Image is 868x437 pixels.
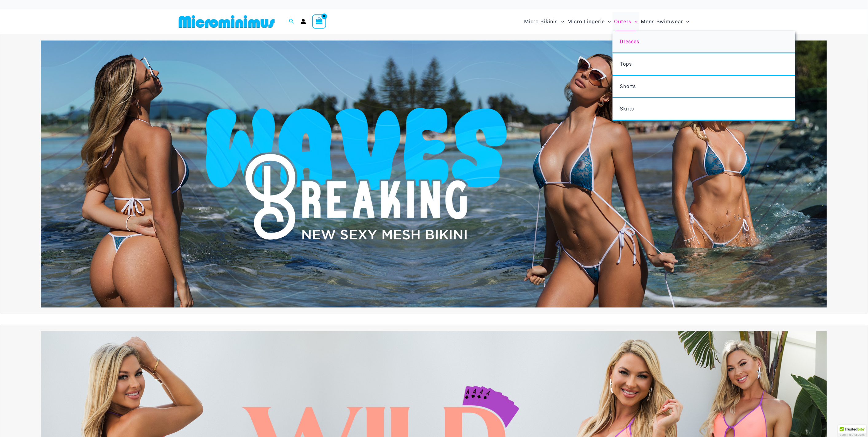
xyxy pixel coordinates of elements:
[524,14,558,29] span: Micro Bikinis
[620,83,636,89] span: Shorts
[176,15,277,29] img: MM SHOP LOGO FLAT
[613,12,639,31] a: OutersMenu ToggleMenu Toggle
[289,18,294,25] a: Search icon link
[41,41,827,307] img: Waves Breaking Ocean Bikini Pack
[613,76,795,98] a: Shorts
[605,14,611,29] span: Menu Toggle
[301,19,306,24] a: Account icon link
[639,12,691,31] a: Mens SwimwearMenu ToggleMenu Toggle
[614,14,632,29] span: Outers
[613,53,795,76] a: Tops
[566,12,613,31] a: Micro LingerieMenu ToggleMenu Toggle
[620,39,639,44] span: Dresses
[558,14,564,29] span: Menu Toggle
[632,14,638,29] span: Menu Toggle
[641,14,683,29] span: Mens Swimwear
[567,14,605,29] span: Micro Lingerie
[620,61,632,67] span: Tops
[620,106,634,112] span: Skirts
[613,98,795,121] a: Skirts
[312,14,326,29] a: View Shopping Cart, empty
[522,11,692,32] nav: Site Navigation
[613,31,795,53] a: Dresses
[683,14,689,29] span: Menu Toggle
[523,12,566,31] a: Micro BikinisMenu ToggleMenu Toggle
[838,425,866,437] div: TrustedSite Certified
